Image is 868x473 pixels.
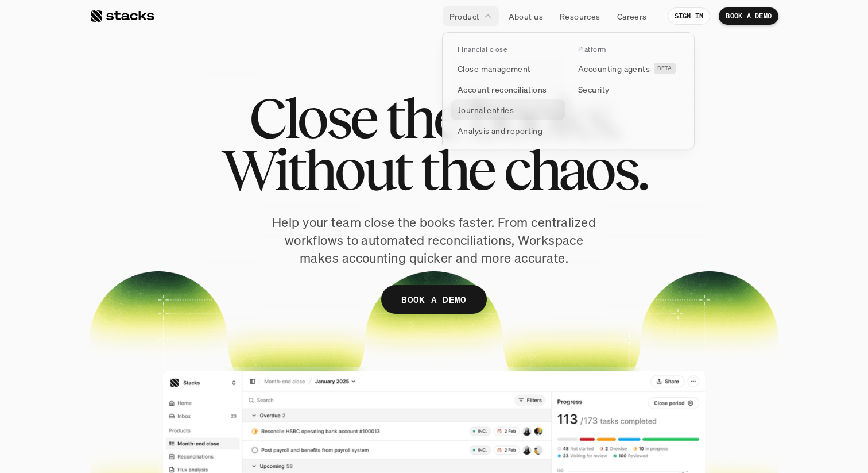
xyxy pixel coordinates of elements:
p: Financial close [458,45,507,53]
a: Resources [553,6,607,26]
a: Security [571,79,686,99]
a: Accounting agentsBETA [571,58,686,79]
p: Account reconciliations [458,83,547,95]
p: Close management [458,63,531,75]
span: Close [249,92,376,144]
a: Close management [451,58,565,79]
a: Privacy Policy [135,219,186,227]
p: Help your team close the books faster. From centralized workflows to automated reconciliations, W... [268,214,600,267]
p: Journal entries [458,104,514,116]
h2: BETA [657,65,672,72]
p: BOOK A DEMO [401,291,467,308]
a: SIGN IN [668,7,711,25]
p: Resources [560,10,600,22]
a: Journal entries [451,99,565,120]
p: About us [509,10,543,22]
p: Analysis and reporting [458,125,542,137]
p: Security [578,83,609,95]
a: Careers [610,6,654,26]
a: BOOK A DEMO [381,285,487,314]
p: Accounting agents [578,63,650,75]
span: chaos. [503,144,647,195]
a: Analysis and reporting [451,120,565,141]
span: Without [221,144,410,195]
p: SIGN IN [675,12,704,20]
p: BOOK A DEMO [726,12,772,20]
a: Account reconciliations [451,79,565,99]
span: the [420,144,494,195]
p: Product [449,10,480,22]
a: BOOK A DEMO [719,7,778,25]
span: the [386,92,459,144]
p: Careers [617,10,647,22]
p: Platform [578,45,606,53]
a: About us [502,6,550,26]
